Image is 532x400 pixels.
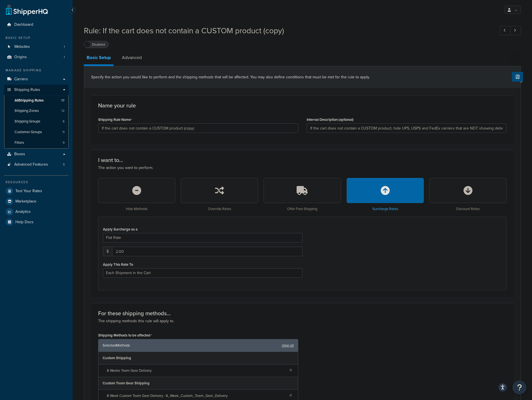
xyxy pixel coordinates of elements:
div: Custom Team Gear Shipping [98,377,298,390]
label: Shipping Rule Name [98,117,132,122]
label: Internal Description (optional) [307,117,354,122]
label: Shipping Methods to be affected [98,333,152,338]
div: Discount Rates [429,178,507,211]
p: The action you want to perform. [98,165,507,171]
div: Override Rates [181,178,258,211]
a: Advanced [119,51,145,64]
a: Basic Setup [84,51,114,66]
span: Boxes [14,152,25,157]
a: Boxes [4,149,68,159]
div: Hide Methods [98,178,175,211]
a: Analytics [4,207,68,217]
span: All Shipping Rules [15,98,44,103]
span: 1 [64,55,65,60]
a: Carriers [4,74,68,84]
a: Advanced Features5 [4,159,68,170]
span: 6 [63,119,65,124]
li: Shipping Rules [4,85,68,149]
a: Marketplace [4,196,68,206]
div: Surcharge Rates [347,178,424,211]
span: 8 Week Custom Team Gear Delivery - 8_Week_Custom_Team_Gear_Delivery [107,392,285,400]
li: Origins [4,52,68,62]
li: Shipping Groups [4,116,68,127]
li: Shipping Zones [4,106,68,116]
span: Shipping Zones [15,109,39,113]
span: Customer Groups [15,130,42,135]
span: Dashboard [14,22,33,27]
li: Advanced Features [4,159,68,170]
div: Custom Shipping [98,352,298,364]
a: Customer Groups11 [4,127,68,137]
span: Advanced Features [14,162,48,167]
span: 8 Weeks Team Gear Delivery [107,367,285,375]
li: Filters [4,138,68,148]
h1: Rule: If the cart does not contain a CUSTOM product (copy) [84,25,490,36]
h3: I want to... [98,157,507,163]
a: Shipping Rules [4,85,68,95]
a: Origins1 [4,52,68,62]
a: Websites1 [4,42,68,52]
div: Basic Setup [4,36,68,40]
span: Help Docs [15,220,34,225]
span: $ [103,247,112,256]
a: Dashboard [4,20,68,30]
span: 9 [63,140,65,145]
a: Shipping Zones12 [4,106,68,116]
a: AllShipping Rules17 [4,95,68,106]
label: Disabled [84,41,109,48]
label: Apply Surcharge as a [103,227,138,231]
div: Offer Free Shipping [264,178,341,211]
label: Apply This Rate To [103,262,133,267]
h3: Name your rule [98,102,507,109]
span: Selected Methods [103,342,279,349]
span: 11 [62,130,65,135]
span: Origins [14,55,27,60]
span: Filters [15,140,24,145]
button: Show Help Docs [512,72,523,82]
span: Test Your Rates [15,189,42,194]
span: 17 [61,98,65,103]
a: Filters9 [4,138,68,148]
a: Shipping Groups6 [4,116,68,127]
a: Previous Record [500,26,511,35]
div: Resources [4,180,68,185]
span: Shipping Rules [14,88,40,92]
div: Manage Shipping [4,68,68,73]
span: Analytics [15,210,31,214]
h3: For these shipping methods... [98,310,507,316]
span: Marketplace [15,199,36,204]
a: Help Docs [4,217,68,227]
li: Websites [4,42,68,52]
a: Test Your Rates [4,186,68,196]
li: Customer Groups [4,127,68,137]
span: 1 [64,44,65,49]
span: Specify the action you would like to perform and the shipping methods that will be affected. You ... [91,74,370,80]
button: Open Resource Center [512,380,526,394]
span: Websites [14,44,30,49]
a: Next Record [510,26,521,35]
a: clear all [282,342,294,349]
p: The shipping methods this rule will apply to. [98,318,507,324]
span: Carriers [14,77,28,82]
span: Shipping Groups [15,119,40,124]
span: 12 [62,109,65,113]
span: 5 [63,162,65,167]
